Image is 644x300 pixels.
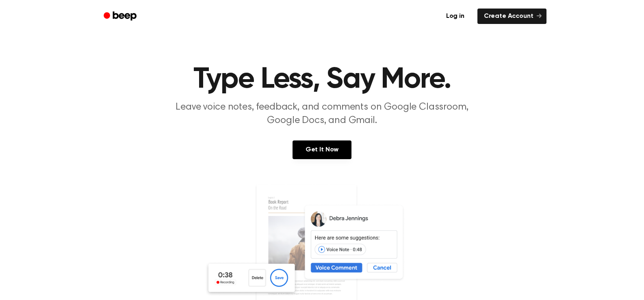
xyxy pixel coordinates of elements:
h1: Type Less, Say More. [114,65,530,94]
a: Create Account [477,9,546,24]
a: Log in [438,7,473,26]
a: Beep [98,9,144,24]
a: Get It Now [293,140,351,159]
p: Leave voice notes, feedback, and comments on Google Classroom, Google Docs, and Gmail. [166,101,478,127]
